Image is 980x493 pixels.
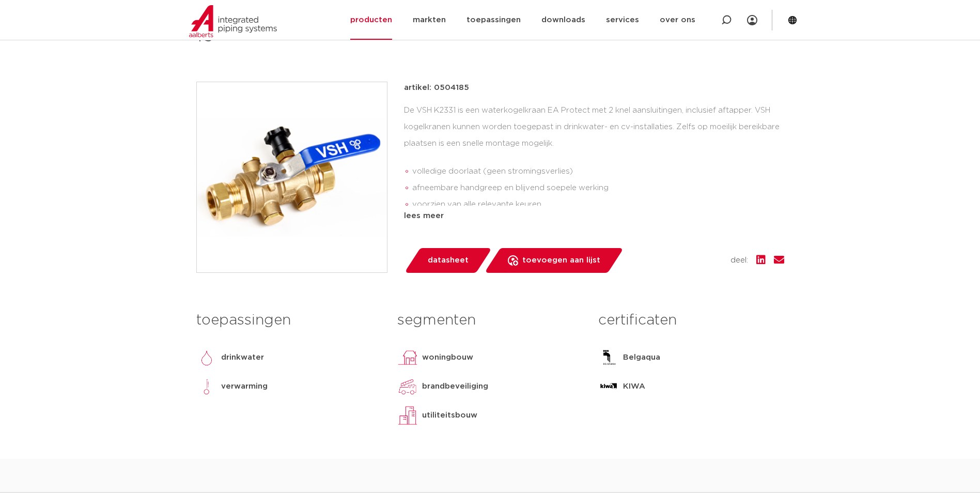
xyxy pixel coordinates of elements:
li: voorzien van alle relevante keuren [412,196,784,213]
img: KIWA [598,376,619,397]
div: De VSH K2331 is een waterkogelkraan EA Protect met 2 knel aansluitingen, inclusief aftapper. VSH ... [404,102,784,206]
a: datasheet [404,248,492,273]
p: drinkwater [221,351,264,364]
span: toevoegen aan lijst [522,252,600,269]
p: Belgaqua [623,351,660,364]
p: KIWA [623,380,645,393]
p: brandbeveiliging [422,380,488,393]
li: afneembare handgreep en blijvend soepele werking [412,180,784,196]
p: artikel: 0504185 [404,82,469,94]
img: drinkwater [196,347,217,368]
img: Belgaqua [598,347,619,368]
img: Product Image for VSH Super waterkogelkraan EA Protect FF 15 [197,82,387,272]
h3: toepassingen [196,310,382,331]
img: utiliteitsbouw [397,405,418,426]
h3: certificaten [598,310,784,331]
img: woningbouw [397,347,418,368]
li: volledige doorlaat (geen stromingsverlies) [412,163,784,180]
img: brandbeveiliging [397,376,418,397]
h3: segmenten [397,310,583,331]
img: verwarming [196,376,217,397]
p: verwarming [221,380,268,393]
p: utiliteitsbouw [422,409,477,422]
span: deel: [730,254,748,267]
p: woningbouw [422,351,473,364]
div: lees meer [404,210,784,222]
span: datasheet [428,252,469,269]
